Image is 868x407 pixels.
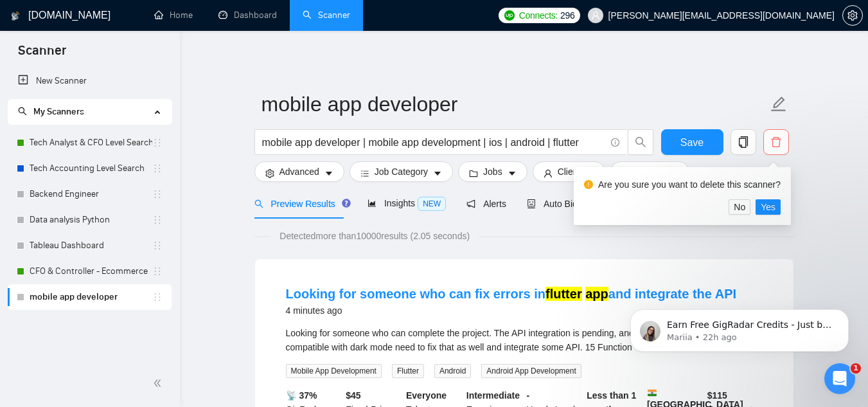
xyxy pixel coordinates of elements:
[406,390,447,401] b: Everyone
[286,390,317,401] b: 📡 37%
[8,284,172,310] li: mobile app developer
[8,130,172,156] li: Tech Analyst & CFO Level Search
[8,68,172,94] li: New Scanner
[286,287,737,301] a: Looking for someone who can fix errors influtter appand integrate the API
[368,199,376,208] span: area-chart
[392,364,424,378] span: Flutter
[324,168,333,178] span: caret-down
[648,388,657,397] img: 🇮🇳
[368,198,446,208] span: Insights
[30,181,152,207] a: Backend Engineer
[30,130,152,156] a: Tech Analyst & CFO Level Search
[152,189,163,199] span: holder
[433,168,442,178] span: caret-down
[261,88,768,120] input: Scanner name...
[729,199,750,215] button: No
[611,282,868,372] iframe: Intercom notifications message
[30,207,152,233] a: Data analysis Python
[527,390,530,401] b: -
[842,10,863,21] a: setting
[350,161,453,182] button: barsJob Categorycaret-down
[286,364,382,378] span: Mobile App Development
[303,10,350,21] a: searchScanner
[611,138,619,147] span: info-circle
[731,136,756,148] span: copy
[466,199,506,209] span: Alerts
[731,129,756,155] button: copy
[8,233,172,258] li: Tableau Dashboard
[30,233,152,258] a: Tableau Dashboard
[661,129,723,155] button: Save
[152,215,163,225] span: holder
[483,165,502,179] span: Jobs
[375,165,428,179] span: Job Category
[707,390,727,401] b: $ 115
[153,377,166,390] span: double-left
[18,106,84,117] span: My Scanners
[558,165,581,179] span: Client
[152,266,163,276] span: holder
[33,106,84,117] span: My Scanners
[30,156,152,181] a: Tech Accounting Level Search
[533,161,606,182] button: userClientcaret-down
[770,96,787,113] span: edit
[152,163,163,174] span: holder
[508,168,517,178] span: caret-down
[598,177,781,192] div: Are you sure you want to delete this scanner?
[680,134,704,150] span: Save
[842,5,863,26] button: setting
[30,258,152,284] a: CFO & Controller - Ecommerce
[519,8,558,23] span: Connects:
[734,200,745,214] span: No
[286,326,763,354] div: Looking for someone who can complete the project. The API integration is pending, and a few scree...
[458,161,527,182] button: folderJobscaret-down
[254,161,344,182] button: settingAdvancedcaret-down
[360,168,369,178] span: bars
[761,200,775,214] span: Yes
[8,258,172,284] li: CFO & Controller - Ecommerce
[560,8,574,23] span: 296
[628,129,653,155] button: search
[218,10,277,21] a: dashboardDashboard
[18,68,161,94] a: New Scanner
[8,207,172,233] li: Data analysis Python
[346,390,360,401] b: $ 45
[466,390,520,401] b: Intermediate
[11,6,20,26] img: logo
[152,240,163,251] span: holder
[764,136,788,148] span: delete
[527,199,590,209] span: Auto Bidder
[527,199,536,208] span: robot
[262,134,605,150] input: Search Freelance Jobs...
[756,199,781,215] button: Yes
[8,156,172,181] li: Tech Accounting Level Search
[18,107,27,116] span: search
[418,197,446,211] span: NEW
[154,10,193,21] a: homeHome
[30,284,152,310] a: mobile app developer
[152,138,163,148] span: holder
[254,199,263,208] span: search
[544,168,553,178] span: user
[763,129,789,155] button: delete
[545,287,582,301] mark: flutter
[270,229,479,243] span: Detected more than 10000 results (2.05 seconds)
[584,180,593,189] span: exclamation-circle
[152,292,163,302] span: holder
[341,197,352,209] div: Tooltip anchor
[481,364,581,378] span: Android App Development
[824,363,855,394] iframe: Intercom live chat
[434,364,471,378] span: Android
[254,199,347,209] span: Preview Results
[504,10,515,21] img: upwork-logo.png
[8,41,76,68] span: Scanner
[843,10,862,21] span: setting
[8,181,172,207] li: Backend Engineer
[851,363,861,374] span: 1
[591,11,600,20] span: user
[469,168,478,178] span: folder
